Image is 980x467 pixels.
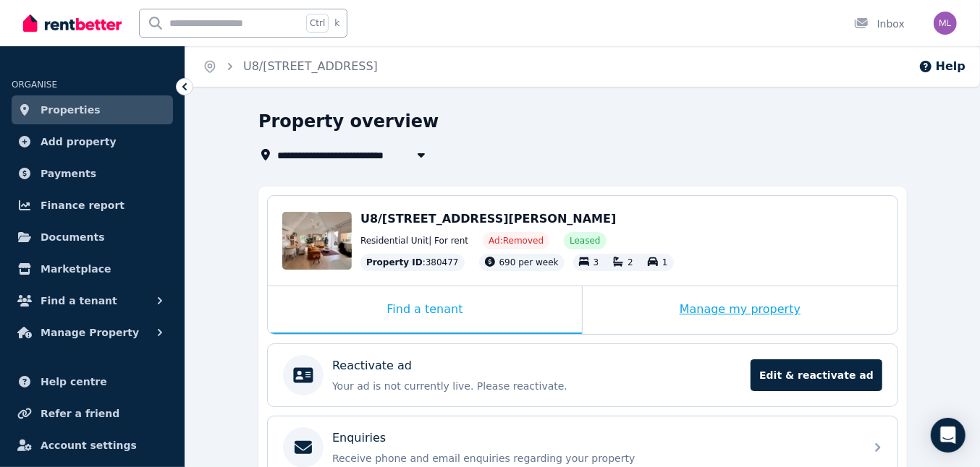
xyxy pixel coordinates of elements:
[41,228,105,246] span: Documents
[583,286,897,334] div: Manage my property
[41,405,119,422] span: Refer a friend
[243,59,378,73] a: U8/[STREET_ADDRESS]
[258,110,439,133] h1: Property overview
[41,165,96,182] span: Payments
[41,101,101,119] span: Properties
[366,257,423,268] span: Property ID
[931,418,966,453] div: Open Intercom Messenger
[268,286,582,334] div: Find a tenant
[499,257,559,267] span: 690 per week
[41,197,124,214] span: Finance report
[185,46,395,87] nav: Breadcrumb
[41,292,117,309] span: Find a tenant
[12,127,173,156] a: Add property
[332,379,742,393] p: Your ad is not currently live. Please reactivate.
[41,133,117,150] span: Add property
[334,17,339,29] span: k
[12,431,173,460] a: Account settings
[332,429,386,447] p: Enquiries
[594,257,599,267] span: 3
[570,235,600,247] span: Leased
[360,212,616,226] span: U8/[STREET_ADDRESS][PERSON_NAME]
[41,260,111,278] span: Marketplace
[12,80,57,90] span: ORGANISE
[41,324,139,341] span: Manage Property
[12,399,173,428] a: Refer a friend
[41,373,107,390] span: Help centre
[360,235,468,247] span: Residential Unit | For rent
[934,12,957,35] img: meysam lashkari
[332,451,856,466] p: Receive phone and email enquiries regarding your property
[23,12,122,34] img: RentBetter
[360,254,465,271] div: : 380477
[12,223,173,252] a: Documents
[12,254,173,283] a: Marketplace
[306,14,329,33] span: Ctrl
[12,286,173,315] button: Find a tenant
[268,344,897,406] a: Reactivate adYour ad is not currently live. Please reactivate.Edit & reactivate ad
[662,257,668,267] span: 1
[12,318,173,347] button: Manage Property
[12,159,173,188] a: Payments
[751,359,882,391] span: Edit & reactivate ad
[332,357,412,374] p: Reactivate ad
[489,235,544,247] span: Ad: Removed
[854,17,905,31] div: Inbox
[628,257,633,267] span: 2
[12,191,173,220] a: Finance report
[918,58,966,75] button: Help
[12,95,173,124] a: Properties
[12,367,173,396] a: Help centre
[41,437,137,454] span: Account settings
